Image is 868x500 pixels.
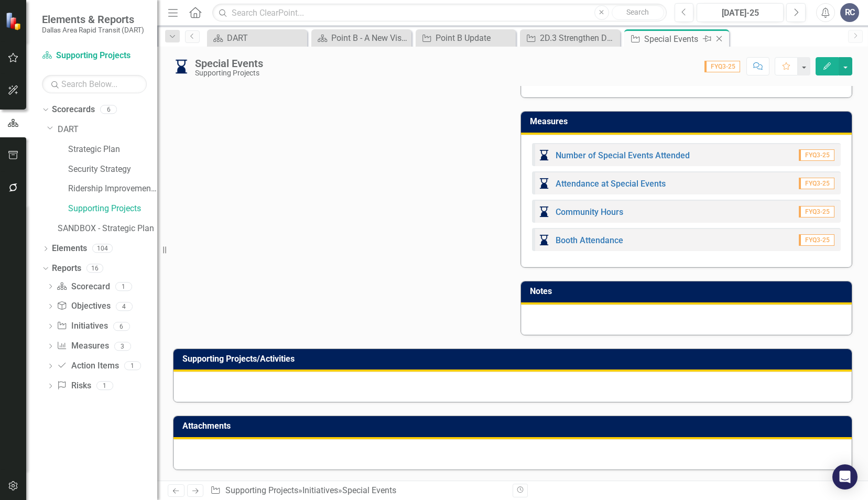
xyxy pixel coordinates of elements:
a: 2D.3 Strengthen DART's connections to the communities we serve through employee engagement and vo... [523,31,617,45]
div: Special Events [195,58,263,69]
span: FYQ3-25 [799,178,834,189]
a: Elements [52,243,87,255]
img: ClearPoint Strategy [5,12,24,30]
input: Search Below... [42,75,147,93]
a: Risks [57,380,91,392]
a: Scorecard [57,281,110,293]
h3: Notes [530,287,847,296]
button: Search [612,5,664,20]
div: [DATE]-25 [700,7,780,19]
span: FYQ3-25 [799,206,834,218]
a: SANDBOX - Strategic Plan [58,223,157,235]
button: RC [840,3,859,22]
a: Reports [52,263,81,275]
a: Security Strategy [68,164,157,176]
a: Scorecards [52,104,95,116]
a: Strategic Plan [68,144,157,156]
a: Supporting Projects [68,203,157,215]
h3: Measures [530,117,847,126]
div: 104 [92,244,113,253]
div: 4 [116,302,133,311]
a: Ridership Improvement Funds [68,183,157,195]
a: Objectives [57,300,110,312]
a: Initiatives [57,320,107,332]
button: [DATE]-25 [697,3,784,22]
h3: Supporting Projects/Activities [182,354,847,364]
div: Special Events [342,485,396,495]
div: » » [210,485,505,497]
a: Measures [57,340,108,352]
span: Elements & Reports [42,13,144,26]
div: Point B Update [436,31,513,45]
span: FYQ3-25 [799,149,834,161]
span: FYQ3-25 [704,61,740,72]
div: 3 [114,342,131,351]
a: Action Items [57,360,118,372]
div: 1 [124,362,141,371]
img: In Progress [538,234,550,246]
img: In Progress [538,205,550,218]
a: DART [210,31,305,45]
a: DART [58,124,157,136]
img: In Progress [173,58,190,75]
div: 6 [113,322,130,331]
div: 6 [100,105,117,114]
div: Special Events [644,32,700,46]
input: Search ClearPoint... [212,4,666,22]
div: 1 [96,382,113,390]
a: Initiatives [302,485,338,495]
h3: Attachments [182,421,847,431]
div: DART [227,31,305,45]
a: Booth Attendance [556,235,623,245]
span: FYQ3-25 [799,234,834,246]
a: Attendance at Special Events [556,179,666,189]
a: Point B Update [418,31,513,45]
div: Point B - A New Vision for Mobility in [GEOGRAPHIC_DATA][US_STATE] [331,31,409,45]
div: Open Intercom Messenger [832,464,858,490]
div: 16 [86,264,103,273]
img: In Progress [538,149,550,161]
a: Point B - A New Vision for Mobility in [GEOGRAPHIC_DATA][US_STATE] [314,31,409,45]
a: Community Hours [556,207,623,217]
a: Supporting Projects [42,50,147,62]
div: 1 [115,282,132,291]
span: Search [626,8,649,16]
div: Supporting Projects [195,69,263,77]
div: 2D.3 Strengthen DART's connections to the communities we serve through employee engagement and vo... [540,31,617,45]
a: Number of Special Events Attended [556,150,690,160]
img: In Progress [538,177,550,190]
a: Supporting Projects [225,485,298,495]
small: Dallas Area Rapid Transit (DART) [42,26,144,34]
